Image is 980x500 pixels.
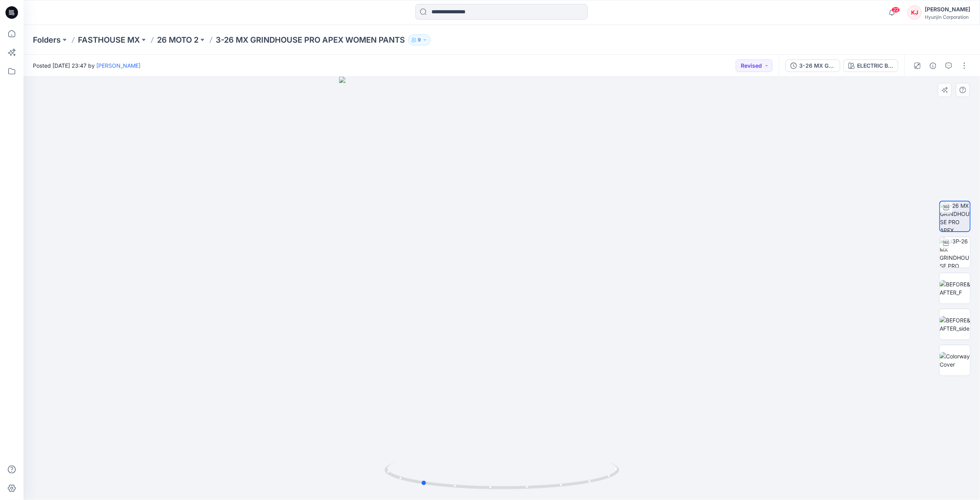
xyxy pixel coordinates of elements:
a: [PERSON_NAME] [96,62,141,69]
img: 2J3P-26 MX GRINDHOUSE PRO APEX WOMEN SET [940,237,970,268]
a: FASTHOUSE MX [78,34,140,45]
div: [PERSON_NAME] [925,5,970,14]
span: 22 [892,7,900,13]
img: Colorway Cover [940,352,970,369]
div: 3-26 MX GRINDHOUSE PRO APEX WOMEN PANTS [799,61,835,70]
button: 9 [408,34,431,45]
p: 9 [418,36,421,44]
button: Details [927,59,939,72]
a: Folders [33,34,61,45]
img: BEFORE&AFTER_side [940,316,970,333]
img: BEFORE&AFTER_F [940,280,970,297]
img: 3-26 MX GRINDHOUSE PRO APEX WOMEN PANTS [940,201,970,231]
a: 26 MOTO 2 [157,34,199,45]
div: KJ [908,5,922,20]
button: 3-26 MX GRINDHOUSE PRO APEX WOMEN PANTS [785,59,840,72]
button: ELECTRIC BLUE [843,59,898,72]
div: ELECTRIC BLUE [857,61,893,70]
div: Hyunjin Corporation [925,14,970,20]
span: Posted [DATE] 23:47 by [33,61,141,70]
p: 3-26 MX GRINDHOUSE PRO APEX WOMEN PANTS [216,34,405,45]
